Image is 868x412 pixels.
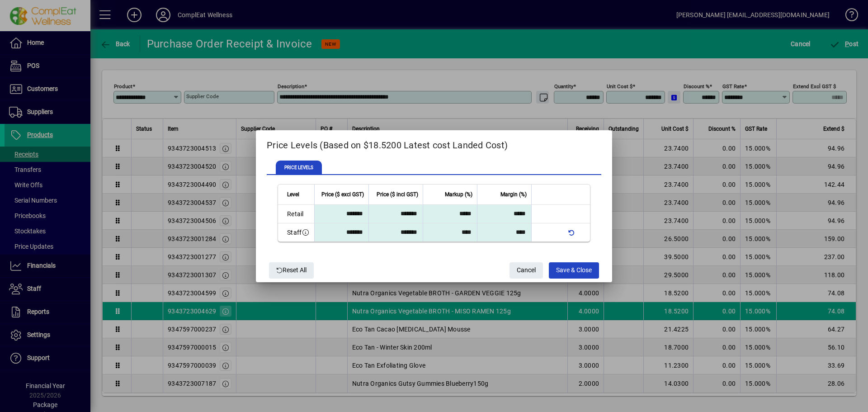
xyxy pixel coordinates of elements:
[278,223,314,242] td: Staff
[276,161,322,175] span: PRICE LEVELS
[269,262,314,279] button: Reset All
[549,262,599,279] button: Save & Close
[256,130,612,156] h2: Price Levels (Based on $18.5200 Latest cost Landed Cost)
[500,189,527,199] span: Margin (%)
[509,262,543,279] button: Cancel
[517,263,536,278] span: Cancel
[556,263,592,278] span: Save & Close
[321,189,364,199] span: Price ($ excl GST)
[287,189,299,199] span: Level
[278,205,314,223] td: Retail
[445,189,472,199] span: Markup (%)
[276,263,307,278] span: Reset All
[377,189,418,199] span: Price ($ incl GST)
